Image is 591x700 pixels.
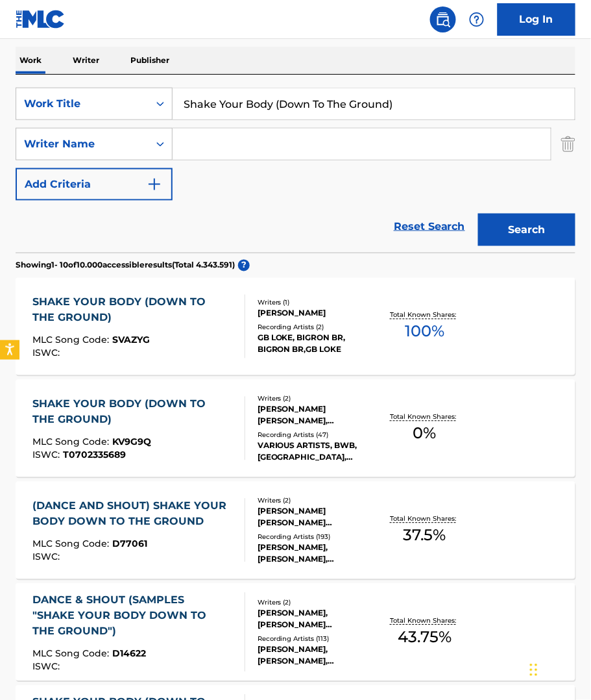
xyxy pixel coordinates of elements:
[16,47,45,74] p: Work
[390,412,459,422] p: Total Known Shares:
[258,308,378,319] div: [PERSON_NAME]
[63,449,126,461] span: T0702335689
[258,644,378,668] div: [PERSON_NAME], [PERSON_NAME], [PERSON_NAME], [PERSON_NAME], [PERSON_NAME] [FEAT. PEE WEE], [GEOGR...
[112,648,146,660] span: D14622
[430,6,456,32] a: Public Search
[32,661,63,673] span: ISWC :
[405,320,444,344] span: 100 %
[258,634,378,644] div: Recording Artists ( 113 )
[16,168,173,201] button: Add Criteria
[238,260,250,271] span: ?
[390,310,459,320] p: Total Known Shares:
[258,431,378,440] div: Recording Artists ( 47 )
[112,334,150,346] span: SVAZYG
[398,626,452,649] span: 43.75 %
[413,422,437,445] span: 0 %
[435,12,451,27] img: search
[147,177,162,192] img: 9d2ae6d4665cec9f34b9.svg
[16,584,575,681] a: DANCE & SHOUT (SAMPLES "SHAKE YOUR BODY DOWN TO THE GROUND")MLC Song Code:D14622ISWC:Writers (2)[...
[16,260,235,271] p: Showing 1 - 10 of 10.000 accessible results (Total 4.343.591 )
[258,532,378,542] div: Recording Artists ( 193 )
[127,47,173,74] p: Publisher
[258,440,378,464] div: VARIOUS ARTISTS, BWB, [GEOGRAPHIC_DATA], [PERSON_NAME], BWB
[16,278,575,375] a: SHAKE YOUR BODY (DOWN TO THE GROUND)MLC Song Code:SVAZYGISWC:Writers (1)[PERSON_NAME]Recording Ar...
[387,212,472,241] a: Reset Search
[561,128,575,160] img: Delete Criterion
[498,3,575,36] a: Log In
[32,436,112,448] span: MLC Song Code :
[32,347,63,359] span: ISWC :
[32,397,234,428] div: SHAKE YOUR BODY (DOWN TO THE GROUND)
[258,332,378,356] div: GB LOKE, BIGRON BR, BIGRON BR,GB LOKE
[258,394,378,404] div: Writers ( 2 )
[32,334,112,346] span: MLC Song Code :
[526,638,591,700] iframe: Chat Widget
[32,295,234,326] div: SHAKE YOUR BODY (DOWN TO THE GROUND)
[24,136,141,152] div: Writer Name
[478,214,575,246] button: Search
[16,88,575,253] form: Search Form
[464,6,490,32] div: Help
[69,47,103,74] p: Writer
[32,648,112,660] span: MLC Song Code :
[404,524,446,547] span: 37.5 %
[32,449,63,461] span: ISWC :
[16,482,575,579] a: (DANCE AND SHOUT) SHAKE YOUR BODY DOWN TO THE GROUNDMLC Song Code:D77061ISWC:Writers (2)[PERSON_N...
[32,551,63,563] span: ISWC :
[32,593,234,640] div: DANCE & SHOUT (SAMPLES "SHAKE YOUR BODY DOWN TO THE GROUND")
[112,436,151,448] span: KV9G9Q
[258,404,378,427] div: [PERSON_NAME] [PERSON_NAME], [PERSON_NAME]
[32,538,112,550] span: MLC Song Code :
[530,651,538,690] div: Drag
[390,514,459,524] p: Total Known Shares:
[112,538,147,550] span: D77061
[16,10,66,29] img: MLC Logo
[390,616,459,626] p: Total Known Shares:
[258,496,378,506] div: Writers ( 2 )
[258,323,378,332] div: Recording Artists ( 2 )
[32,499,234,530] div: (DANCE AND SHOUT) SHAKE YOUR BODY DOWN TO THE GROUND
[16,380,575,477] a: SHAKE YOUR BODY (DOWN TO THE GROUND)MLC Song Code:KV9G9QISWC:T0702335689Writers (2)[PERSON_NAME] ...
[258,298,378,308] div: Writers ( 1 )
[258,506,378,529] div: [PERSON_NAME] [PERSON_NAME] [PERSON_NAME]
[258,598,378,608] div: Writers ( 2 )
[258,542,378,566] div: [PERSON_NAME], [PERSON_NAME], [PERSON_NAME], [PERSON_NAME], [PERSON_NAME]
[469,12,485,27] img: help
[24,96,141,112] div: Work Title
[258,608,378,631] div: [PERSON_NAME], [PERSON_NAME] [PERSON_NAME]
